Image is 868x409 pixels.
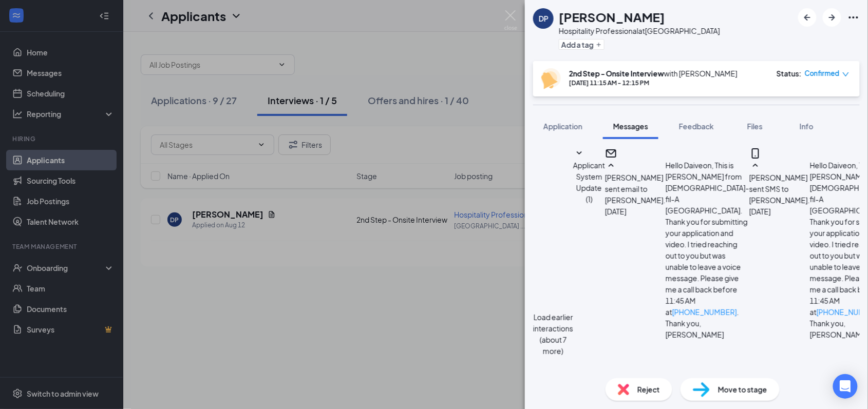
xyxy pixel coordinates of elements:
button: SmallChevronDownApplicant System Update (1) [573,147,605,205]
svg: SmallChevronUp [749,160,762,172]
button: Load earlier interactions (about 7 more) [533,311,573,357]
span: Move to stage [718,384,767,395]
span: Info [800,122,814,131]
h1: [PERSON_NAME] [559,8,665,26]
a: [PHONE_NUMBER] [672,307,737,317]
span: down [842,71,850,78]
svg: ArrowLeftNew [801,11,814,24]
span: Applicant System Update (1) [573,161,605,204]
div: DP [539,13,549,24]
svg: SmallChevronUp [605,160,617,172]
svg: Email [605,147,617,160]
div: with [PERSON_NAME] [569,68,738,79]
span: Reject [637,384,660,395]
span: Hello Daiveon, This is [PERSON_NAME] from [DEMOGRAPHIC_DATA]-fil-A [GEOGRAPHIC_DATA]. Thank you f... [666,161,749,339]
b: 2nd Step - Onsite Interview [569,69,664,78]
span: [PERSON_NAME] sent SMS to [PERSON_NAME]. [749,173,810,205]
span: [DATE] [605,206,627,217]
span: Confirmed [805,68,840,79]
svg: Ellipses [847,11,860,24]
div: [DATE] 11:15 AM - 12:15 PM [569,79,738,87]
button: PlusAdd a tag [559,39,605,50]
svg: SmallChevronDown [573,147,586,160]
span: Application [543,122,582,131]
svg: ArrowRight [826,11,838,24]
div: Hospitality Professional at [GEOGRAPHIC_DATA] [559,26,720,36]
span: Files [747,122,763,131]
div: Status : [777,68,802,79]
span: Messages [613,122,648,131]
svg: MobileSms [749,147,762,160]
span: Feedback [679,122,714,131]
div: Open Intercom Messenger [833,374,858,399]
button: ArrowRight [823,8,841,27]
span: [DATE] [749,206,771,217]
span: [PERSON_NAME] sent email to [PERSON_NAME]. [605,173,666,205]
button: ArrowLeftNew [798,8,817,27]
svg: Plus [596,42,602,48]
